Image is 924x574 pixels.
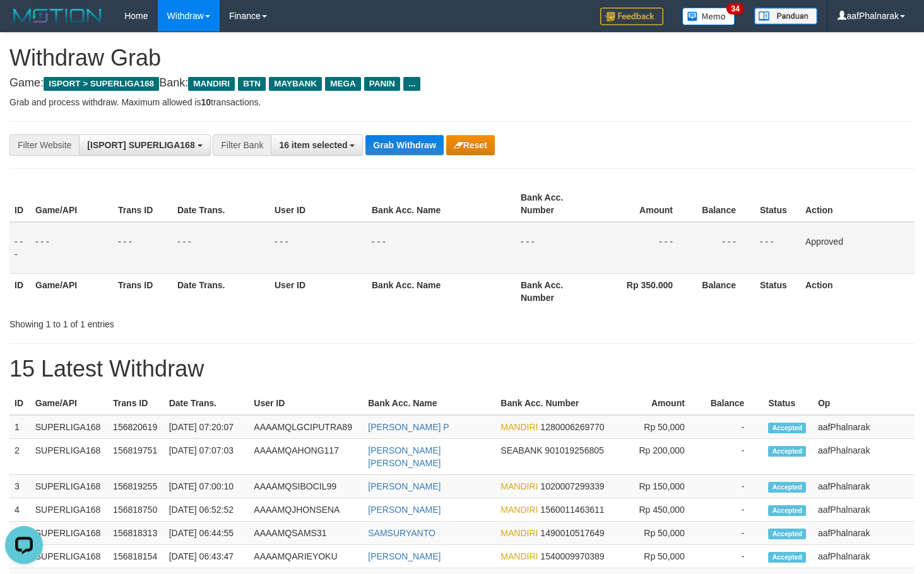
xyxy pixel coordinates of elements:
[30,415,108,439] td: SUPERLIGA168
[368,551,441,561] a: [PERSON_NAME]
[768,446,806,457] span: Accepted
[367,273,516,309] th: Bank Acc. Name
[249,415,363,439] td: AAAAMQLGCIPUTRA89
[113,186,172,222] th: Trans ID
[9,45,915,71] h1: Withdraw Grab
[516,186,596,222] th: Bank Acc. Number
[30,273,113,309] th: Game/API
[704,498,764,522] td: -
[9,222,30,274] td: - - -
[249,545,363,568] td: AAAAMQARIEYOKU
[704,475,764,498] td: -
[596,273,692,309] th: Rp 350.000
[108,475,164,498] td: 156819255
[768,482,806,493] span: Accepted
[325,77,361,91] span: MEGA
[249,475,363,498] td: AAAAMQSIBOCIL99
[9,415,30,439] td: 1
[113,222,172,274] td: - - -
[271,134,363,156] button: 16 item selected
[30,392,108,415] th: Game/API
[813,475,915,498] td: aafPhalnarak
[9,356,915,382] h1: 15 Latest Withdraw
[800,222,915,274] td: Approved
[495,392,617,415] th: Bank Acc. Number
[813,545,915,568] td: aafPhalnarak
[9,134,79,156] div: Filter Website
[617,439,704,475] td: Rp 200,000
[540,528,604,538] span: Copy 1490010517649 to clipboard
[172,273,269,309] th: Date Trans.
[9,439,30,475] td: 2
[516,273,596,309] th: Bank Acc. Number
[364,77,400,91] span: PANIN
[704,392,764,415] th: Balance
[108,498,164,522] td: 156818750
[249,522,363,545] td: AAAAMQSAMS31
[704,522,764,545] td: -
[188,77,235,91] span: MANDIRI
[768,529,806,539] span: Accepted
[545,445,603,455] span: Copy 901019256805 to clipboard
[500,445,542,455] span: SEABANK
[768,423,806,433] span: Accepted
[403,77,420,91] span: ...
[813,392,915,415] th: Op
[30,475,108,498] td: SUPERLIGA168
[87,140,194,150] span: [ISPORT] SUPERLIGA168
[540,422,604,432] span: Copy 1280006269770 to clipboard
[596,186,692,222] th: Amount
[617,522,704,545] td: Rp 50,000
[213,134,271,156] div: Filter Bank
[617,545,704,568] td: Rp 50,000
[755,186,800,222] th: Status
[30,222,113,274] td: - - -
[9,475,30,498] td: 3
[540,551,604,561] span: Copy 1540009970389 to clipboard
[617,498,704,522] td: Rp 450,000
[201,97,211,107] strong: 10
[249,392,363,415] th: User ID
[9,96,915,108] p: Grab and process withdraw. Maximum allowed is transactions.
[9,313,376,331] div: Showing 1 to 1 of 1 entries
[763,392,813,415] th: Status
[363,392,495,415] th: Bank Acc. Name
[813,498,915,522] td: aafPhalnarak
[596,222,692,274] td: - - -
[704,545,764,568] td: -
[500,505,538,515] span: MANDIRI
[367,222,516,274] td: - - -
[108,439,164,475] td: 156819751
[692,273,755,309] th: Balance
[269,77,322,91] span: MAYBANK
[617,392,704,415] th: Amount
[108,545,164,568] td: 156818154
[367,186,516,222] th: Bank Acc. Name
[9,392,30,415] th: ID
[269,222,367,274] td: - - -
[813,415,915,439] td: aafPhalnarak
[164,415,249,439] td: [DATE] 07:20:07
[682,8,735,25] img: Button%20Memo.svg
[108,522,164,545] td: 156818313
[269,186,367,222] th: User ID
[755,273,800,309] th: Status
[500,528,538,538] span: MANDIRI
[368,481,441,491] a: [PERSON_NAME]
[692,186,755,222] th: Balance
[600,8,663,25] img: Feedback.jpg
[113,273,172,309] th: Trans ID
[164,439,249,475] td: [DATE] 07:07:03
[164,392,249,415] th: Date Trans.
[704,415,764,439] td: -
[813,439,915,475] td: aafPhalnarak
[108,415,164,439] td: 156820619
[755,222,800,274] td: - - -
[5,5,43,43] button: Open LiveChat chat widget
[44,77,159,91] span: ISPORT > SUPERLIGA168
[365,135,443,155] button: Grab Withdraw
[172,222,269,274] td: - - -
[768,505,806,516] span: Accepted
[754,8,817,25] img: panduan.png
[249,498,363,522] td: AAAAMQJHONSENA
